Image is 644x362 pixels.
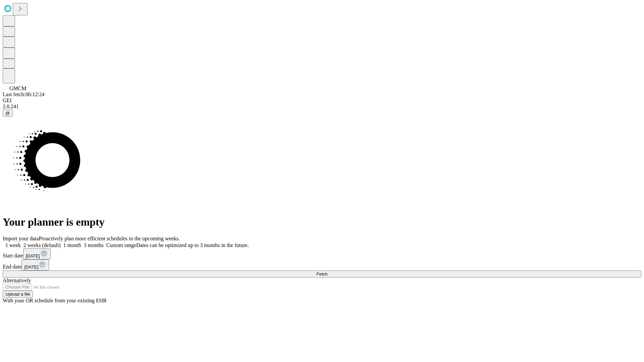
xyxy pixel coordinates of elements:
[84,242,104,248] span: 3 months
[3,298,107,303] span: With your OR schedule from your existing EHR
[21,259,49,270] button: [DATE]
[3,259,641,270] div: End date
[9,85,26,91] span: GMCM
[3,216,641,228] h1: Your planner is empty
[316,271,327,277] span: Fetch
[3,270,641,278] button: Fetch
[3,291,33,298] button: Upload a file
[3,92,45,97] span: Last fetch: 06:12:24
[39,236,180,241] span: Proactively plan more efficient schedules in the upcoming weeks.
[3,98,641,104] div: GEI
[3,110,13,117] button: @
[106,242,136,248] span: Custom range
[26,253,40,258] span: [DATE]
[3,236,39,241] span: Import your data
[5,111,10,116] span: @
[3,278,31,283] span: Alternatively
[24,264,38,269] span: [DATE]
[23,242,61,248] span: 2 weeks (default)
[136,242,249,248] span: Dates can be optimized up to 3 months in the future.
[3,248,641,259] div: Start date
[5,242,21,248] span: 1 week
[23,248,51,259] button: [DATE]
[63,242,81,248] span: 1 month
[3,104,641,110] div: 2.0.241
